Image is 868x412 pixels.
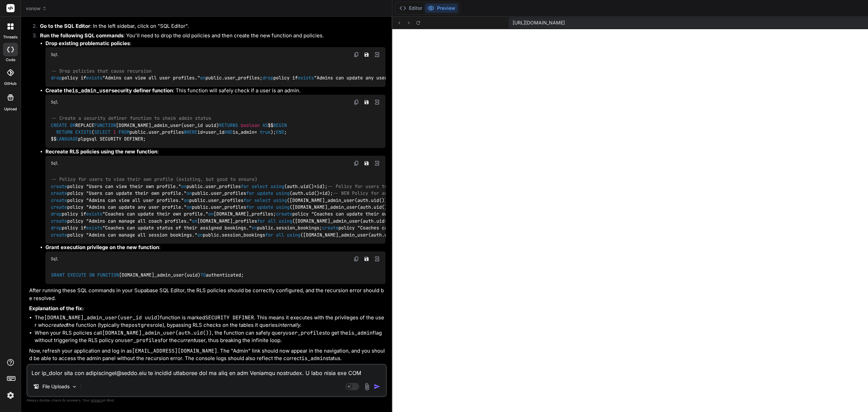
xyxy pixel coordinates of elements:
[94,122,116,128] span: FUNCTION
[119,129,130,135] span: FROM
[6,57,15,63] label: code
[51,122,67,128] span: CREATE
[348,330,373,336] code: is_admin
[314,183,317,189] span: =
[257,190,273,196] span: update
[51,161,58,166] span: Sql
[301,355,326,362] code: is_admin
[51,211,62,217] span: drop
[354,99,359,105] img: copy
[333,190,452,196] span: -- NEW Policy for admin to view all profiles
[184,129,197,135] span: WHERE
[86,225,102,231] span: exists
[45,148,157,155] strong: Recreate RLS policies using the new function
[86,211,102,217] span: exists
[40,32,123,39] strong: Run the following SQL commands
[374,256,380,262] img: Open in Browser
[203,129,205,135] span: =
[45,148,386,156] p: :
[129,322,153,329] code: postgres
[276,129,284,135] span: END
[51,115,287,143] code: REPLACE [DOMAIN_NAME]_admin_user(user_id uuid) $$ ( public.user_profiles id user_id is_admin ); ;...
[48,322,67,328] em: created
[51,272,65,278] span: GRANT
[44,314,160,321] code: [DOMAIN_NAME]_admin_user(user_id uuid)
[278,322,300,328] em: internally
[197,232,203,238] span: on
[425,3,458,13] button: Preview
[241,122,260,128] span: boolean
[181,183,186,189] span: on
[374,383,380,390] img: icon
[276,190,290,196] span: using
[254,129,257,135] span: =
[113,129,116,135] span: 1
[51,183,67,189] span: create
[29,347,386,362] p: Now, refresh your application and log in as . The "Admin" link should now appear in the navigatio...
[257,218,265,224] span: for
[354,161,359,166] img: copy
[246,190,254,196] span: for
[51,218,67,224] span: create
[354,52,359,57] img: copy
[26,397,387,404] p: Always double-check its answers. Your in Bind
[186,204,192,210] span: on
[362,50,371,59] button: Save file
[51,68,152,74] span: -- Drop policies that cause recursion
[513,19,565,26] span: [URL][DOMAIN_NAME]
[287,232,300,238] span: using
[354,256,359,262] img: copy
[224,129,233,135] span: AND
[184,197,189,203] span: on
[254,197,271,203] span: select
[200,75,205,81] span: on
[262,122,268,128] span: AS
[51,115,211,121] span: -- Create a security definer function to check admin status
[97,272,119,278] span: FUNCTION
[285,330,325,336] code: user_profiles
[208,211,214,217] span: on
[29,305,84,312] strong: Explanation of the fix:
[26,5,47,12] span: vonow
[279,218,292,224] span: using
[45,244,386,251] p: :
[35,329,386,344] li: When your RLS policies call , the function can safely query to get the flag without triggering th...
[51,256,58,262] span: Sql
[89,272,95,278] span: ON
[322,225,338,231] span: create
[91,398,103,402] span: privacy
[262,75,273,81] span: drop
[51,99,58,105] span: Sql
[56,136,78,142] span: LANGUAGE
[241,183,249,189] span: for
[51,176,257,183] span: -- Policy for users to view their own profile (existing, but good to ensure)
[67,272,86,278] span: EXECUTE
[252,183,268,189] span: select
[246,204,254,210] span: for
[4,106,17,112] label: Upload
[186,190,192,196] span: on
[273,197,287,203] span: using
[374,52,380,58] img: Open in Browser
[132,348,217,354] code: [EMAIL_ADDRESS][DOMAIN_NAME]
[362,97,371,107] button: Save file
[94,129,111,135] span: SELECT
[3,34,18,40] label: threads
[70,122,75,128] span: OR
[4,81,17,87] label: GitHub
[374,160,380,166] img: Open in Browser
[51,52,58,57] span: Sql
[40,23,90,29] strong: Go to the SQL Editor
[219,122,238,128] span: RETURNS
[319,190,322,196] span: =
[51,190,67,196] span: create
[192,218,197,224] span: on
[252,225,257,231] span: on
[35,314,386,329] li: The function is marked . This means it executes with the privileges of the user who the function ...
[40,22,386,30] p: : In the left sidebar, click on "SQL Editor".
[257,204,273,210] span: update
[205,314,254,321] code: SECURITY DEFINER
[177,337,195,343] em: current
[45,40,130,46] strong: Drop existing problematic policies
[51,204,67,210] span: create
